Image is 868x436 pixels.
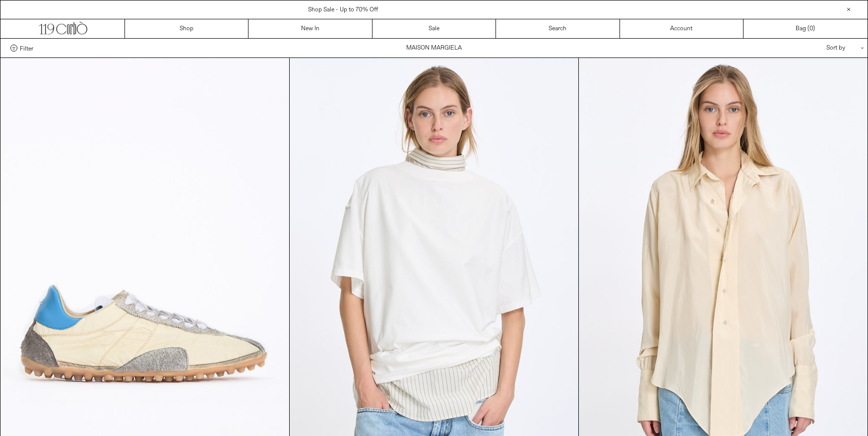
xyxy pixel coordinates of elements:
a: Search [496,19,620,38]
div: Sort by [768,39,858,57]
a: Shop [125,19,248,38]
a: Sale [372,19,496,38]
span: 0 [809,25,813,33]
a: New In [248,19,372,38]
span: ) [809,24,815,33]
span: Filter [20,45,33,52]
a: Account [620,19,744,38]
a: Shop Sale - Up to 70% Off [308,6,378,14]
a: Bag () [744,19,867,38]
